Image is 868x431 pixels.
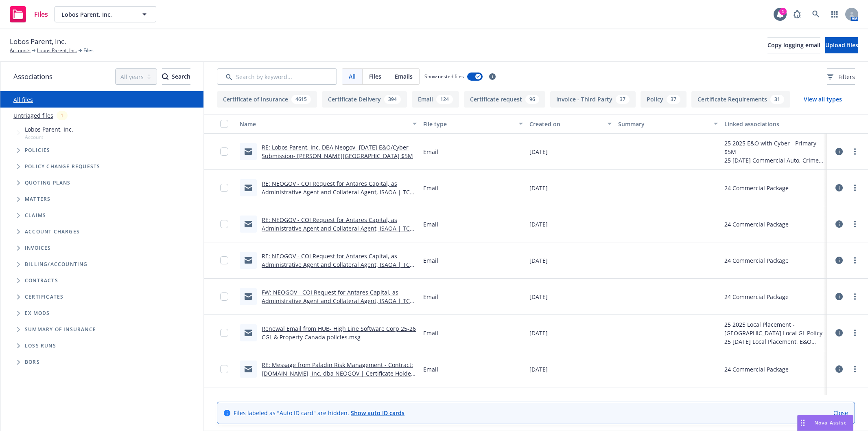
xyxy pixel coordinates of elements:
button: Invoice - Third Party [550,91,636,108]
a: Renewal Email from HUB- High Line Software Corp 25-26 CGL & Property Canada policies.msg [262,325,416,341]
span: Invoices [25,246,51,251]
button: View all types [791,91,855,108]
a: more [850,364,860,374]
input: Toggle Row Selected [220,184,228,192]
div: 25 2025 Local Placement - [GEOGRAPHIC_DATA] Local GL Policy [724,320,824,337]
span: Ex Mods [25,311,50,316]
div: 37 [616,95,630,104]
span: Lobos Parent, Inc. [61,10,132,19]
span: Account [25,134,73,141]
a: RE: Lobos Parent, Inc. DBA Neogov- [DATE] E&O/Cyber Submission- [PERSON_NAME][GEOGRAPHIC_DATA] $5M [262,143,413,160]
a: All files [13,96,33,103]
a: more [850,183,860,193]
span: Filters [838,73,855,81]
div: 24 Commercial Package [724,220,789,229]
div: Drag to move [798,415,808,431]
div: 25 [DATE] Commercial Auto, Crime, Workers' Compensation, Commercial Package, E&O with Cyber Renewal [724,156,824,165]
div: 24 Commercial Package [724,365,789,374]
button: Certificate Delivery [322,91,407,108]
span: Email [423,329,438,337]
span: Copy logging email [767,41,820,49]
div: 25 [DATE] Local Placement, E&O with Cyber Renewal [724,337,824,346]
div: 24 Commercial Package [724,256,789,265]
input: Toggle Row Selected [220,329,228,337]
span: Files [34,11,48,18]
button: Certificate Requirements [691,91,790,108]
span: [DATE] [529,365,548,374]
a: RE: Message from Paladin Risk Management - Contract: [DOMAIN_NAME], Inc. dba NEOGOV | Certificate... [262,361,415,394]
input: Search by keyword... [217,68,337,85]
button: Copy logging email [767,37,820,53]
button: Summary [615,114,721,134]
div: 4615 [291,95,311,104]
div: Summary [618,120,709,128]
span: [DATE] [529,147,548,156]
span: Email [423,256,438,265]
div: 124 [436,95,453,104]
span: Show nested files [424,73,464,80]
a: more [850,255,860,265]
button: Certificate of insurance [217,91,317,108]
div: Search [162,69,190,84]
a: RE: NEOGOV - COI Request for Antares Capital, as Administrative Agent and Collateral Agent, ISAOA... [262,252,413,277]
span: [DATE] [529,184,548,192]
span: Summary of insurance [25,327,96,332]
span: Loss Runs [25,343,56,348]
button: Policy [641,91,687,108]
button: Linked associations [721,114,827,134]
span: Filters [827,73,855,81]
a: RE: NEOGOV - COI Request for Antares Capital, as Administrative Agent and Collateral Agent, ISAOA... [262,180,413,205]
svg: Search [162,73,168,80]
a: FW: NEOGOV - COI Request for Antares Capital, as Administrative Agent and Collateral Agent, ISAOA... [262,288,413,313]
a: Show auto ID cards [351,409,404,417]
div: 394 [384,95,401,104]
span: BORs [25,360,40,365]
span: Nova Assist [814,419,846,426]
button: Email [412,91,459,108]
button: Upload files [825,37,858,53]
span: Upload files [825,41,858,49]
a: Search [808,6,824,22]
span: [DATE] [529,329,548,337]
span: Policy change requests [25,164,100,169]
div: File type [423,120,514,128]
div: Name [240,120,408,128]
div: Linked associations [724,120,824,128]
div: Created on [529,120,603,128]
span: Email [423,184,438,192]
span: Contracts [25,278,58,283]
a: more [850,147,860,156]
input: Toggle Row Selected [220,365,228,373]
span: [DATE] [529,256,548,265]
span: Policies [25,148,50,153]
span: Email [423,220,438,229]
a: more [850,328,860,338]
span: [DATE] [529,292,548,301]
input: Toggle Row Selected [220,256,228,264]
button: Filters [827,68,855,85]
span: Email [423,365,438,374]
span: Email [423,292,438,301]
button: Created on [526,114,615,134]
span: Email [423,147,438,156]
a: Close [833,409,848,417]
span: Account charges [25,229,80,234]
a: Lobos Parent, Inc. [37,47,77,54]
span: Files [369,72,381,81]
input: Toggle Row Selected [220,292,228,301]
button: Certificate request [464,91,545,108]
span: Certificates [25,295,63,299]
div: 37 [667,95,680,104]
div: Folder Tree Example [0,256,203,370]
button: SearchSearch [162,68,190,85]
button: File type [420,114,526,134]
span: Lobos Parent, Inc. [25,125,73,134]
div: 24 Commercial Package [724,184,789,192]
a: RE: NEOGOV - COI Request for Antares Capital, as Administrative Agent and Collateral Agent, ISAOA... [262,216,413,241]
span: All [349,72,356,81]
span: Files [83,47,94,54]
span: Matters [25,197,50,202]
a: Files [7,3,51,26]
a: Switch app [826,6,843,22]
div: Tree Example [0,123,203,256]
